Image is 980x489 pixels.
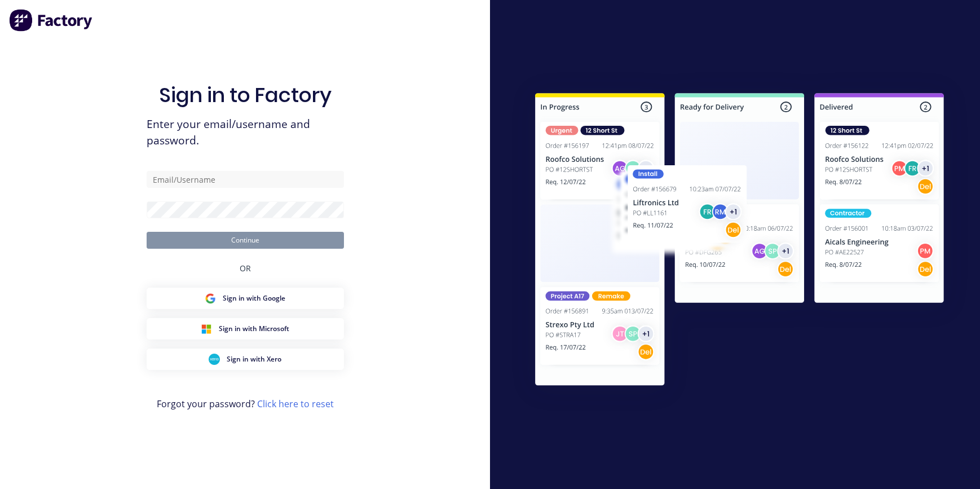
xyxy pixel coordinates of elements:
[219,324,289,334] span: Sign in with Microsoft
[157,397,334,411] span: Forgot your password?
[227,354,281,364] span: Sign in with Xero
[209,354,220,365] img: Xero Sign in
[223,293,285,303] span: Sign in with Google
[147,232,344,249] button: Continue
[510,71,969,412] img: Sign in
[201,323,212,334] img: Microsoft Sign in
[147,171,344,188] input: Email/Username
[205,293,216,304] img: Google Sign in
[159,83,332,107] h1: Sign in to Factory
[147,349,344,370] button: Xero Sign inSign in with Xero
[147,318,344,340] button: Microsoft Sign inSign in with Microsoft
[9,9,94,32] img: Factory
[257,398,334,410] a: Click here to reset
[147,288,344,309] button: Google Sign inSign in with Google
[147,116,344,149] span: Enter your email/username and password.
[240,249,251,288] div: OR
